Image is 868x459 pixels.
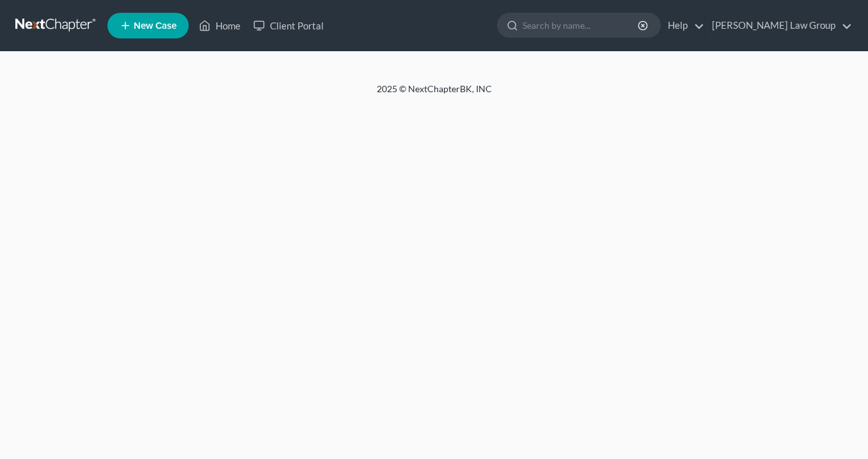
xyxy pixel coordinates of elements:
[134,21,177,31] span: New Case
[247,14,330,37] a: Client Portal
[70,83,799,106] div: 2025 © NextChapterBK, INC
[706,14,852,37] a: [PERSON_NAME] Law Group
[193,14,247,37] a: Home
[523,13,640,37] input: Search by name...
[661,14,704,37] a: Help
